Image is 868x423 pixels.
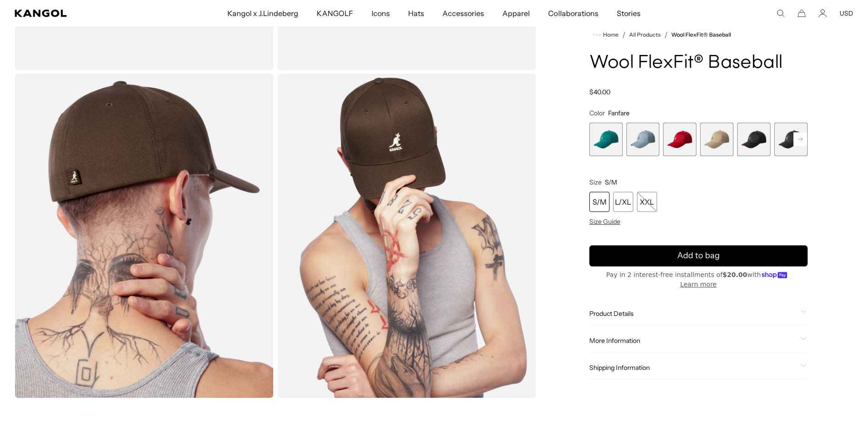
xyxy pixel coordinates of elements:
span: Fanfare [608,109,630,117]
label: Fanfare [589,123,623,156]
label: Beige [700,123,733,156]
div: 4 of 17 [700,123,733,156]
span: Shipping Information [589,363,797,372]
span: Size Guide [589,217,620,226]
a: Account [819,9,827,17]
div: 5 of 17 [737,123,771,156]
span: Size [589,178,602,186]
span: $40.00 [589,88,610,96]
img: brown [277,74,536,397]
span: Product Details [589,309,797,318]
a: Wool FlexFit® Baseball [671,32,731,38]
div: 3 of 17 [663,123,696,156]
div: 6 of 17 [774,123,808,156]
div: L/XL [613,192,633,212]
img: brown [15,74,274,397]
a: Kangol [15,10,151,17]
div: 1 of 17 [589,123,623,156]
span: Home [601,32,619,38]
li: / [661,29,668,40]
span: Color [589,109,605,117]
label: Barn Red [663,123,696,156]
li: / [619,29,625,40]
label: Black [774,123,808,156]
label: Heather Blue [626,123,660,156]
a: Home [593,31,619,39]
div: 2 of 17 [626,123,660,156]
h1: Wool FlexFit® Baseball [589,53,808,73]
span: More Information [589,336,797,345]
button: Cart [798,9,806,17]
span: Add to bag [677,249,720,262]
a: All Products [629,32,661,38]
nav: breadcrumbs [589,29,808,40]
div: XXL [637,192,657,212]
button: Add to bag [589,245,808,266]
label: Beluga Black [737,123,771,156]
summary: Search here [776,9,785,17]
span: S/M [605,178,617,186]
button: USD [840,9,853,17]
div: S/M [589,192,609,212]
